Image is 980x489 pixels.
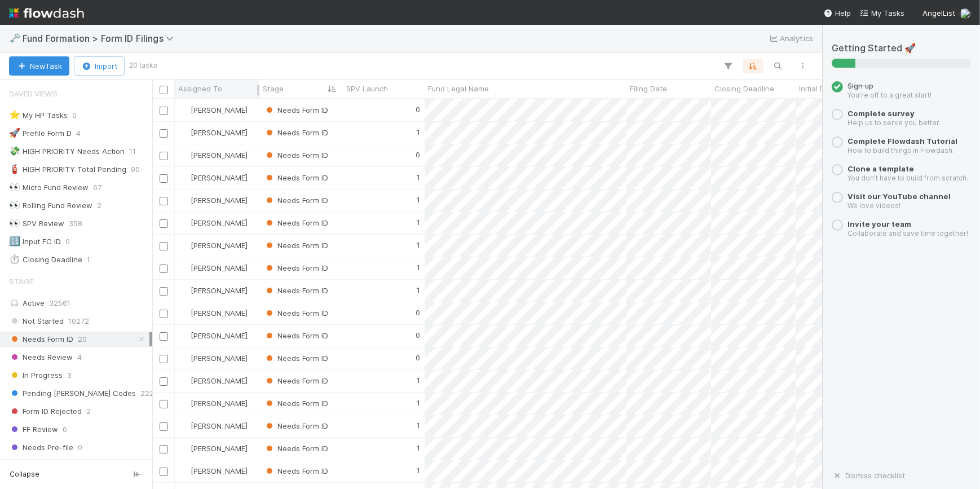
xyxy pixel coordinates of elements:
div: Needs Form ID [264,398,328,409]
span: Collapse [10,469,39,479]
span: Needs Form ID [264,399,328,408]
span: 0 [78,440,82,455]
img: avatar_99e80e95-8f0d-4917-ae3c-b5dad577a2b5.png [180,399,189,408]
span: 👀 [9,182,20,192]
span: [PERSON_NAME] [191,399,248,408]
div: 0 [416,352,420,363]
button: NewTask [9,56,69,76]
span: 🔢 [9,236,20,246]
input: Toggle Row Selected [160,242,168,250]
div: 0 [416,149,420,160]
div: Needs Form ID [264,195,328,206]
button: Import [74,56,125,76]
span: Needs Form ID [264,421,328,430]
div: 1 [417,465,420,476]
div: [PERSON_NAME] [179,217,248,228]
small: Collaborate and save time together! [847,229,968,237]
div: SPV Review [9,217,64,231]
img: avatar_cbf6e7c1-1692-464b-bc1b-b8582b2cbdce.png [180,151,189,160]
div: Needs Form ID [264,127,328,138]
div: [PERSON_NAME] [179,420,248,431]
span: 20 [78,332,87,346]
h5: Getting Started 🚀 [832,43,971,54]
a: Complete survey [847,109,915,118]
span: Needs Amendment [9,459,90,473]
div: Needs Form ID [264,217,328,228]
span: 0 [65,235,70,249]
span: Needs Form ID [264,263,328,272]
span: Needs Form ID [264,376,328,385]
img: avatar_7d33b4c2-6dd7-4bf3-9761-6f087fa0f5c6.png [960,8,971,19]
input: Toggle Row Selected [160,107,168,115]
a: Complete Flowdash Tutorial [847,136,957,146]
span: Needs Form ID [264,354,328,363]
div: 1 [417,420,420,431]
span: Stage [263,83,284,94]
span: 32561 [49,298,70,307]
input: Toggle Row Selected [160,197,168,205]
div: Help [824,7,851,19]
img: logo-inverted-e16ddd16eac7371096b0.svg [9,3,84,23]
span: 🧯 [9,164,20,174]
div: Needs Form ID [264,240,328,251]
span: Needs Form ID [264,196,328,205]
div: HIGH PRIORITY Needs Action [9,144,125,158]
span: Needs Form ID [264,241,328,250]
span: Sign up [847,81,873,90]
span: Initial DRI [799,83,831,94]
span: [PERSON_NAME] [191,444,248,453]
span: 1 [95,459,98,473]
div: 0 [416,104,420,115]
a: Dismiss checklist [832,471,905,480]
div: Needs Form ID [264,307,328,319]
div: [PERSON_NAME] [179,104,248,116]
span: Needs Form ID [264,128,328,137]
img: avatar_cd4e5e5e-3003-49e5-bc76-fd776f359de9.png [180,309,189,318]
div: Needs Form ID [264,330,328,341]
span: 1 [87,253,90,267]
a: Invite your team [847,219,911,228]
span: FF Review [9,422,58,437]
div: [PERSON_NAME] [179,330,248,341]
img: avatar_cd4e5e5e-3003-49e5-bc76-fd776f359de9.png [180,421,189,430]
div: [PERSON_NAME] [179,307,248,319]
span: Needs Form ID [264,151,328,160]
span: Needs Form ID [264,444,328,453]
input: Toggle Row Selected [160,265,168,273]
img: avatar_cbf6e7c1-1692-464b-bc1b-b8582b2cbdce.png [180,105,189,114]
span: [PERSON_NAME] [191,196,248,205]
span: ⏱️ [9,254,20,264]
div: 1 [417,442,420,453]
input: Toggle Row Selected [160,174,168,183]
input: Toggle Row Selected [160,445,168,453]
span: 90 [131,162,140,177]
img: avatar_1a1d5361-16dd-4910-a949-020dcd9f55a3.png [180,263,189,272]
img: avatar_cd4e5e5e-3003-49e5-bc76-fd776f359de9.png [180,376,189,385]
span: 2 [97,199,101,213]
img: avatar_99e80e95-8f0d-4917-ae3c-b5dad577a2b5.png [180,444,189,453]
span: Needs Form ID [264,309,328,318]
span: 4 [77,350,82,364]
span: Needs Form ID [264,286,328,295]
span: Needs Pre-file [9,440,73,455]
a: Visit our YouTube channel [847,192,951,201]
div: Rolling Fund Review [9,199,92,213]
img: avatar_cd4e5e5e-3003-49e5-bc76-fd776f359de9.png [180,241,189,250]
div: 1 [417,217,420,228]
span: Filing Date [630,83,667,94]
div: [PERSON_NAME] [179,398,248,409]
div: [PERSON_NAME] [179,353,248,364]
span: Fund Legal Name [428,83,489,94]
small: We love videos! [847,201,900,210]
div: Needs Form ID [264,149,328,161]
span: Stage [9,270,33,293]
span: [PERSON_NAME] [191,105,248,114]
div: [PERSON_NAME] [179,262,248,274]
span: Saved Views [9,82,58,105]
small: You don’t have to build from scratch. [847,174,968,182]
div: Needs Form ID [264,420,328,431]
span: [PERSON_NAME] [191,286,248,295]
div: [PERSON_NAME] [179,172,248,183]
span: 🗝️ [9,33,20,43]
